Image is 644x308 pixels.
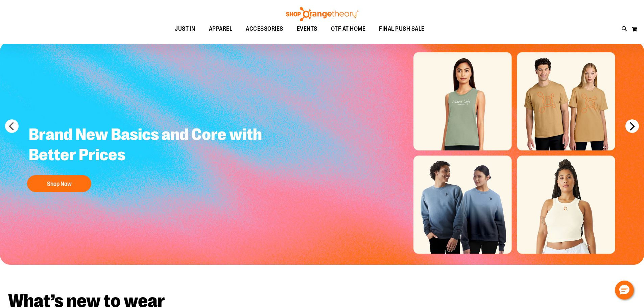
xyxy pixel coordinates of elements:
[24,119,268,172] h2: Brand New Basics and Core with Better Prices
[175,21,195,37] span: JUST IN
[625,119,639,133] button: next
[202,21,239,37] a: APPAREL
[324,21,373,37] a: OTF AT HOME
[5,119,19,133] button: prev
[372,21,431,37] a: FINAL PUSH SALE
[24,119,268,195] a: Brand New Basics and Core with Better Prices Shop Now
[285,7,359,21] img: Shop Orangetheory
[615,281,634,300] button: Hello, have a question? Let’s chat.
[297,21,317,37] span: EVENTS
[239,21,290,37] a: ACCESSORIES
[246,21,283,37] span: ACCESSORIES
[209,21,233,37] span: APPAREL
[290,21,324,37] a: EVENTS
[168,21,202,37] a: JUST IN
[379,21,425,37] span: FINAL PUSH SALE
[331,21,366,37] span: OTF AT HOME
[27,175,91,192] button: Shop Now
